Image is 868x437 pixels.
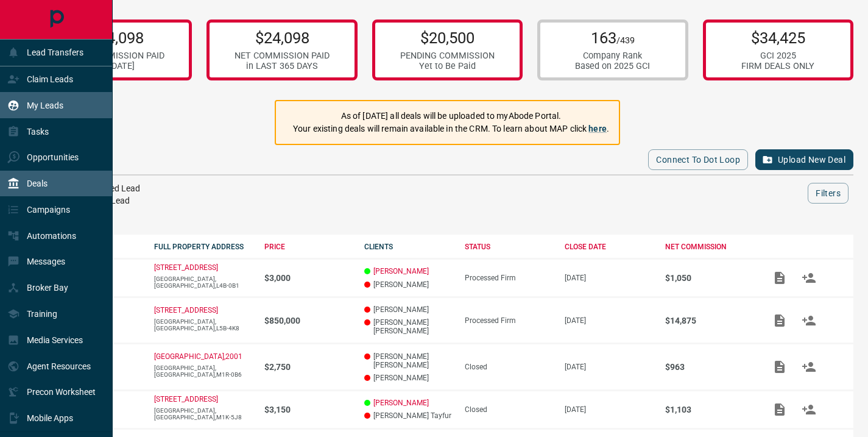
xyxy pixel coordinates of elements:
[154,263,218,272] a: [STREET_ADDRESS]
[565,243,653,251] div: CLOSE DATE
[665,316,753,325] p: $14,875
[364,243,453,251] div: CLIENTS
[741,51,814,61] div: GCI 2025
[373,267,429,275] a: [PERSON_NAME]
[69,51,164,61] div: NET COMMISSION PAID
[465,363,553,371] div: Closed
[575,29,650,47] p: 163
[575,51,650,61] div: Company Rank
[794,316,824,324] span: Match Clients
[665,273,753,283] p: $1,050
[264,273,353,283] p: $3,000
[364,352,453,369] p: [PERSON_NAME] [PERSON_NAME]
[648,149,748,170] button: Connect to Dot Loop
[154,395,218,403] a: [STREET_ADDRESS]
[364,411,453,420] p: [PERSON_NAME] Tayfur
[765,405,794,413] span: Add / View Documents
[765,273,794,282] span: Add / View Documents
[565,316,653,325] p: [DATE]
[616,35,635,46] span: /439
[264,362,353,372] p: $2,750
[665,243,753,251] div: NET COMMISSION
[665,362,753,372] p: $963
[154,306,218,314] a: [STREET_ADDRESS]
[465,274,553,282] div: Processed Firm
[264,405,353,414] p: $3,150
[400,61,495,71] div: Yet to Be Paid
[765,362,794,371] span: Add / View Documents
[235,61,330,71] div: in LAST 365 DAYS
[465,405,553,414] div: Closed
[293,110,609,123] p: As of [DATE] all deals will be uploaded to myAbode Portal.
[465,316,553,325] div: Processed Firm
[154,243,252,251] div: FULL PROPERTY ADDRESS
[264,243,353,251] div: PRICE
[364,280,453,289] p: [PERSON_NAME]
[69,61,164,71] div: in [DATE]
[154,275,252,289] p: [GEOGRAPHIC_DATA],[GEOGRAPHIC_DATA],L4B-0B1
[465,243,553,251] div: STATUS
[154,318,252,332] p: [GEOGRAPHIC_DATA],[GEOGRAPHIC_DATA],L5B-4K8
[755,149,853,170] button: Upload New Deal
[264,316,353,325] p: $850,000
[154,352,242,361] a: [GEOGRAPHIC_DATA],2001
[235,51,330,61] div: NET COMMISSION PAID
[565,363,653,371] p: [DATE]
[794,273,824,282] span: Match Clients
[235,29,330,47] p: $24,098
[794,405,824,413] span: Match Clients
[565,274,653,282] p: [DATE]
[665,405,753,414] p: $1,103
[808,183,849,204] button: Filters
[364,374,453,382] p: [PERSON_NAME]
[741,29,814,47] p: $34,425
[741,61,814,71] div: FIRM DEALS ONLY
[364,318,453,335] p: [PERSON_NAME] [PERSON_NAME]
[364,305,453,314] p: [PERSON_NAME]
[69,29,164,47] p: $24,098
[154,407,252,421] p: [GEOGRAPHIC_DATA],[GEOGRAPHIC_DATA],M1K-5J8
[794,362,824,371] span: Match Clients
[400,29,495,47] p: $20,500
[575,61,650,71] div: Based on 2025 GCI
[293,123,609,135] p: Your existing deals will remain available in the CRM. To learn about MAP click .
[765,316,794,324] span: Add / View Documents
[588,124,607,133] a: here
[154,364,252,378] p: [GEOGRAPHIC_DATA],[GEOGRAPHIC_DATA],M1R-0B6
[373,399,429,407] a: [PERSON_NAME]
[400,51,495,61] div: PENDING COMMISSION
[565,405,653,414] p: [DATE]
